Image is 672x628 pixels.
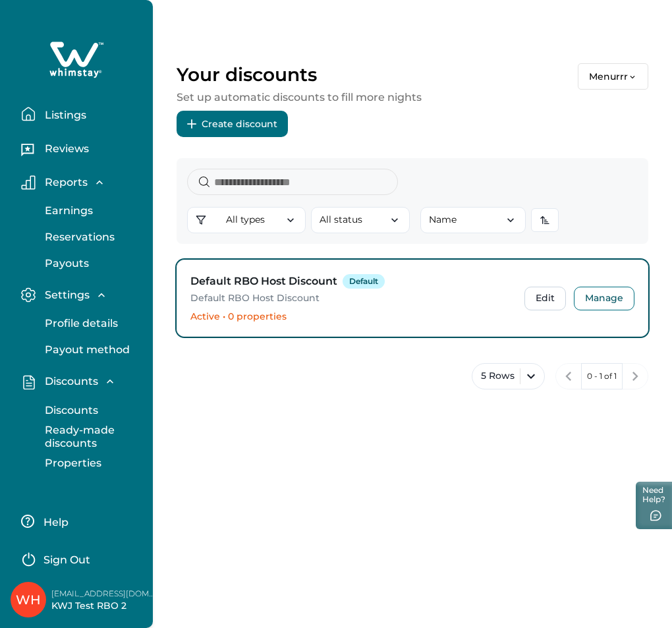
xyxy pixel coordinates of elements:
[51,587,157,600] p: [EMAIL_ADDRESS][DOMAIN_NAME]
[41,142,89,156] p: Reviews
[555,363,582,389] button: previous page
[41,257,89,270] p: Payouts
[16,584,41,615] div: Whimstay Host
[21,287,142,302] button: Settings
[30,397,152,424] button: Discounts
[41,231,115,244] p: Reservations
[177,111,288,137] button: Create discount
[622,363,648,389] button: next page
[41,109,86,122] p: Listings
[21,508,138,534] button: Help
[30,310,152,337] button: Profile details
[578,63,648,90] button: Menurrr
[41,317,118,330] p: Profile details
[190,273,337,289] h3: Default RBO Host Discount
[30,337,152,363] button: Payout method
[41,457,101,470] p: Properties
[177,63,317,90] p: Your discounts
[177,90,648,105] p: Set up automatic discounts to fill more nights
[41,176,88,189] p: Reports
[21,175,142,190] button: Reports
[43,554,90,567] p: Sign Out
[190,292,509,305] p: Default RBO Host Discount
[30,224,152,250] button: Reservations
[30,424,152,450] button: Ready-made discounts
[21,397,142,476] div: Discounts
[21,101,142,127] button: Listings
[30,450,152,476] button: Properties
[587,370,617,383] p: 0 - 1 of 1
[40,516,69,529] p: Help
[21,545,138,571] button: Sign Out
[574,287,634,310] button: Manage
[41,375,98,388] p: Discounts
[581,363,623,389] button: 0 - 1 of 1
[30,198,152,224] button: Earnings
[472,363,545,389] button: 5 Rows
[41,343,130,357] p: Payout method
[21,310,142,363] div: Settings
[21,198,142,277] div: Reports
[21,374,142,389] button: Discounts
[524,287,566,310] button: Edit
[41,289,90,302] p: Settings
[30,250,152,277] button: Payouts
[190,310,509,324] p: Active • 0 properties
[21,138,142,164] button: Reviews
[343,274,385,289] span: Default
[41,404,98,417] p: Discounts
[41,204,93,217] p: Earnings
[51,600,157,613] p: KWJ Test RBO 2
[41,424,152,449] p: Ready-made discounts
